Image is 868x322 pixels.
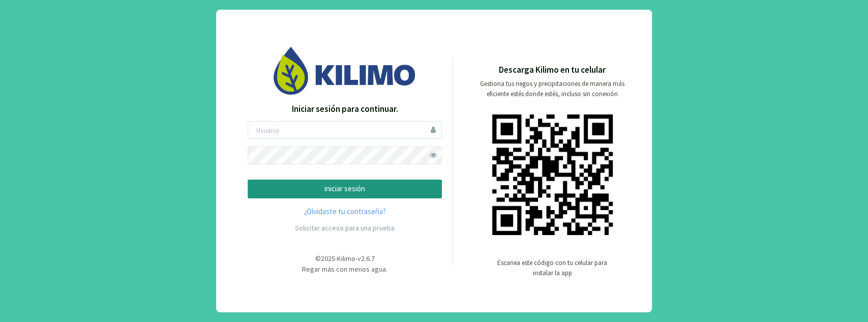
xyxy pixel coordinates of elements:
[256,183,433,195] p: iniciar sesión
[295,223,395,232] a: Solicitar acceso para una prueba
[335,254,337,263] span: -
[474,79,631,99] p: Gestiona tus riegos y precipitaciones de manera más eficiente estés donde estés, incluso sin cone...
[248,121,442,139] input: Usuario
[337,254,355,263] span: Kilimo
[248,206,442,218] a: ¿Olvidaste tu contraseña?
[274,47,416,94] img: Image
[355,254,357,263] span: -
[248,180,442,198] button: iniciar sesión
[496,258,608,278] p: Escanea este código con tu celular para instalar la app
[321,254,335,263] span: 2025
[499,64,606,77] p: Descarga Kilimo en tu celular
[302,265,387,274] span: Regar más con menos agua.
[248,103,442,116] p: Iniciar sesión para continuar.
[492,114,613,235] img: qr code
[315,254,321,263] span: ©
[357,254,375,263] span: v2.6.7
